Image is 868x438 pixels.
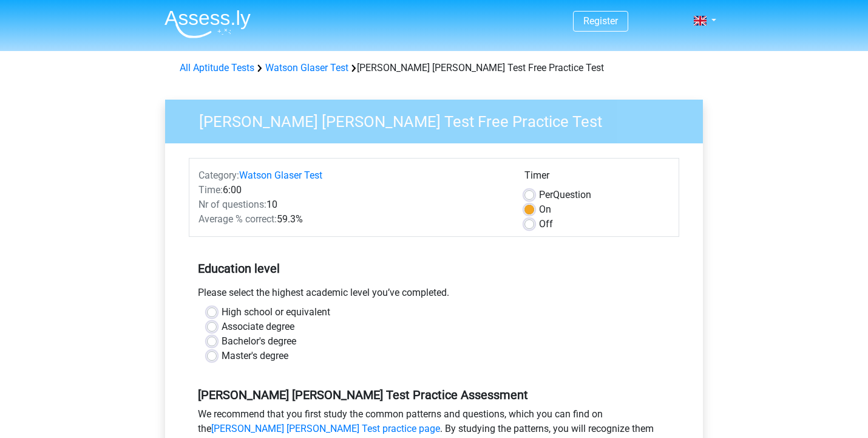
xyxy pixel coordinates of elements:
span: Nr of questions: [198,199,266,210]
span: Average % correct: [198,213,277,225]
a: [PERSON_NAME] [PERSON_NAME] Test practice page [211,423,440,434]
label: Bachelor's degree [222,334,296,349]
label: High school or equivalent [222,305,330,320]
label: Question [539,188,591,202]
span: Time: [198,184,223,196]
div: 10 [189,197,515,212]
a: All Aptitude Tests [180,62,254,74]
div: 6:00 [189,183,515,197]
img: Assessly [164,10,251,38]
div: Please select the highest academic level you’ve completed. [189,286,679,305]
a: Watson Glaser Test [239,169,322,181]
label: Master's degree [222,349,288,363]
label: Associate degree [222,320,294,334]
span: Per [539,189,553,200]
label: On [539,202,551,217]
a: Register [583,15,618,27]
div: Timer [524,168,670,188]
div: 59.3% [189,212,515,227]
h5: [PERSON_NAME] [PERSON_NAME] Test Practice Assessment [198,388,670,402]
h3: [PERSON_NAME] [PERSON_NAME] Test Free Practice Test [185,108,694,131]
a: Watson Glaser Test [265,62,348,74]
h5: Education level [198,256,670,281]
span: Category: [198,169,239,181]
div: [PERSON_NAME] [PERSON_NAME] Test Free Practice Test [175,61,693,75]
label: Off [539,217,553,231]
